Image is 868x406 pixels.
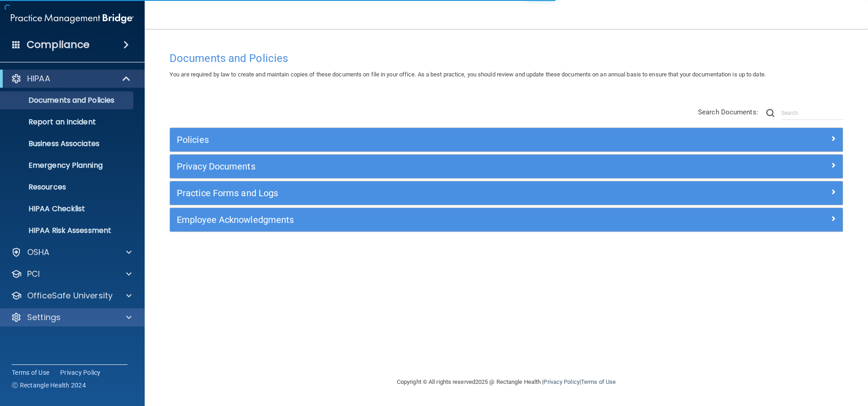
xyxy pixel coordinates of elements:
p: Business Associates [6,139,129,148]
a: Policies [177,132,836,147]
p: HIPAA Checklist [6,204,129,213]
p: HIPAA Risk Assessment [6,226,129,235]
a: Settings [11,312,132,323]
p: Emergency Planning [6,161,129,170]
a: Privacy Documents [177,159,836,174]
a: Employee Acknowledgments [177,212,836,227]
a: Terms of Use [12,368,49,377]
p: HIPAA [27,73,50,84]
img: ic-search.3b580494.png [766,109,774,117]
p: PCI [27,269,40,279]
a: HIPAA [11,73,131,84]
a: PCI [11,269,132,279]
a: OSHA [11,247,132,258]
span: Ⓒ Rectangle Health 2024 [12,381,86,390]
p: OfficeSafe University [27,290,113,301]
input: Search [781,106,843,120]
span: You are required by law to create and maintain copies of these documents on file in your office. ... [170,71,766,78]
h5: Privacy Documents [177,161,668,171]
a: Privacy Policy [543,378,579,385]
a: Terms of Use [581,378,616,385]
a: Privacy Policy [60,368,101,377]
a: Practice Forms and Logs [177,186,836,200]
h5: Practice Forms and Logs [177,188,668,198]
img: PMB logo [11,9,134,28]
div: Copyright © All rights reserved 2025 @ Rectangle Health | | [341,368,671,397]
h4: Compliance [27,38,90,51]
span: Search Documents: [698,108,758,116]
p: Report an Incident [6,118,129,127]
h5: Employee Acknowledgments [177,215,668,225]
h5: Policies [177,135,668,145]
p: Documents and Policies [6,96,129,105]
p: Resources [6,183,129,192]
p: OSHA [27,247,50,258]
h4: Documents and Policies [170,52,843,64]
a: OfficeSafe University [11,290,132,301]
p: Settings [27,312,61,323]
